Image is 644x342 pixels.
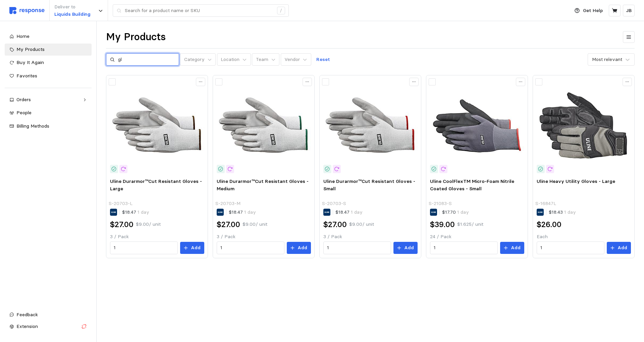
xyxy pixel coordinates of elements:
[549,209,576,216] p: $18.43
[256,56,268,63] p: Team
[5,120,92,132] a: Billing Methods
[217,53,251,66] button: Location
[5,30,92,43] a: Home
[327,242,387,254] input: Qty
[217,79,311,173] img: S-20703-M
[500,242,524,254] button: Add
[5,70,92,82] a: Favorites
[252,53,279,66] button: Team
[540,242,600,254] input: Qty
[5,94,92,106] a: Orders
[563,209,576,215] span: 1 day
[322,200,346,207] p: S-20703-S
[221,56,239,63] p: Location
[122,209,149,216] p: $18.47
[5,107,92,119] a: People
[430,219,455,230] h2: $39.00
[16,33,30,39] span: Home
[110,79,204,173] img: S-20703-L
[136,209,149,215] span: 1 day
[312,53,334,66] button: Reset
[537,178,615,184] span: Uline Heavy Utility Gloves - Large
[106,30,166,44] h1: My Products
[9,7,45,14] img: svg%3e
[393,242,418,254] button: Add
[217,219,240,230] h2: $27.00
[457,221,483,228] p: $1.625 / unit
[5,309,92,321] button: Feedback
[349,221,374,228] p: $9.00 / unit
[16,312,38,318] span: Feedback
[184,56,205,63] p: Category
[537,233,631,241] p: Each
[350,209,363,215] span: 1 day
[537,219,561,230] h2: $26.00
[118,54,175,66] input: Search
[535,200,556,207] p: S-16847L
[5,57,92,69] a: Buy It Again
[109,200,132,207] p: S-20703-L
[215,200,240,207] p: S-20703-M
[54,3,91,11] p: Deliver to
[429,200,452,207] p: S-21083-S
[323,79,418,173] img: S-20703-S
[16,96,80,104] div: Orders
[191,244,201,252] p: Add
[323,233,418,241] p: 3 / Pack
[323,178,415,192] span: Uline Durarmor™Cut Resistant Gloves - Small
[217,233,311,241] p: 3 / Pack
[277,7,285,15] div: /
[404,244,414,252] p: Add
[110,219,133,230] h2: $27.00
[16,110,32,116] span: People
[180,242,204,254] button: Add
[220,242,280,254] input: Qty
[16,46,45,52] span: My Products
[180,53,216,66] button: Category
[5,44,92,56] a: My Products
[243,209,256,215] span: 1 day
[335,209,363,216] p: $18.47
[442,209,469,216] p: $17.70
[456,209,469,215] span: 1 day
[323,219,347,230] h2: $27.00
[217,178,309,192] span: Uline Durarmor™Cut Resistant Gloves - Medium
[5,321,92,333] button: Extension
[537,79,631,173] img: S-16847L
[229,209,256,216] p: $18.47
[114,242,174,254] input: Qty
[316,56,330,63] p: Reset
[618,244,627,252] p: Add
[125,5,273,17] input: Search for a product name or SKU
[623,5,635,16] button: JB
[287,242,311,254] button: Add
[298,244,307,252] p: Add
[281,53,311,66] button: Vendor
[136,221,161,228] p: $9.00 / unit
[511,244,521,252] p: Add
[592,56,622,63] div: Most relevant
[16,59,44,65] span: Buy It Again
[54,11,91,18] p: Liquids Building
[430,178,514,192] span: Uline CoolFlexTM Micro-Foam Nitrile Coated Gloves - Small
[626,7,632,14] p: JB
[583,7,603,14] p: Get Help
[16,323,38,329] span: Extension
[110,233,204,241] p: 3 / Pack
[434,242,494,254] input: Qty
[430,79,524,173] img: S-21083-S
[284,56,300,63] p: Vendor
[430,233,524,241] p: 24 / Pack
[571,4,607,17] button: Get Help
[16,123,49,129] span: Billing Methods
[110,178,202,192] span: Uline Durarmor™Cut Resistant Gloves - Large
[243,221,267,228] p: $9.00 / unit
[607,242,631,254] button: Add
[16,73,37,79] span: Favorites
